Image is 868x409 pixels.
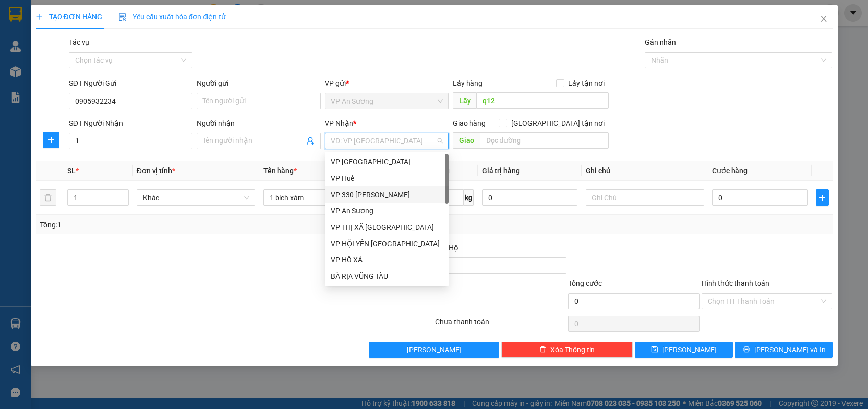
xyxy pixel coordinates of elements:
[197,78,321,89] div: Người gửi
[69,78,193,89] div: SĐT Người Gửi
[263,166,297,175] span: Tên hàng
[118,13,127,21] img: icon
[331,238,443,249] div: VP HỘI YÊN [GEOGRAPHIC_DATA]
[464,189,474,206] span: kg
[564,78,609,89] span: Lấy tận nơi
[735,342,833,358] button: printer[PERSON_NAME] và In
[137,166,175,175] span: Đơn vị tính
[5,68,69,87] b: Bến xe An Sương - Quận 12
[36,13,43,20] span: plus
[453,132,480,149] span: Giao
[582,161,708,181] th: Ghi chú
[435,244,459,252] span: Thu Hộ
[651,346,658,354] span: save
[453,92,476,109] span: Lấy
[480,132,609,149] input: Dọc đường
[712,166,748,175] span: Cước hàng
[586,189,704,206] input: Ghi Chú
[453,79,483,87] span: Lấy hàng
[43,132,59,148] button: plus
[434,316,567,334] div: Chưa thanh toán
[482,189,577,206] input: 0
[816,194,828,202] span: plus
[69,38,89,46] label: Tác vụ
[325,170,449,186] div: VP Huế
[331,254,443,266] div: VP HỒ XÁ
[325,119,353,127] span: VP Nhận
[325,235,449,252] div: VP HỘI YÊN HẢI LĂNG
[67,166,76,175] span: SL
[331,93,443,109] span: VP An Sương
[70,68,78,76] span: environment
[816,189,829,206] button: plus
[70,55,136,66] li: VP VP Huế
[507,117,609,129] span: [GEOGRAPHIC_DATA] tận nơi
[325,186,449,203] div: VP 330 Lê Duẫn
[118,13,226,21] span: Yêu cầu xuất hóa đơn điện tử
[331,271,443,282] div: BÀ RỊA VŨNG TÀU
[325,154,449,170] div: VP Đà Lạt
[331,205,443,216] div: VP An Sương
[143,190,249,205] span: Khác
[331,222,443,233] div: VP THỊ XÃ [GEOGRAPHIC_DATA]
[263,189,382,206] input: VD: Bàn, Ghế
[645,38,676,46] label: Gán nhãn
[325,268,449,284] div: BÀ RỊA VŨNG TÀU
[476,92,609,109] input: Dọc đường
[550,344,595,355] span: Xóa Thông tin
[306,137,315,145] span: user-add
[40,219,335,230] div: Tổng: 1
[568,279,602,287] span: Tổng cước
[635,342,733,358] button: save[PERSON_NAME]
[5,68,12,76] span: environment
[662,344,717,355] span: [PERSON_NAME]
[36,13,102,21] span: TẠO ĐƠN HÀNG
[325,203,449,219] div: VP An Sương
[369,342,500,358] button: [PERSON_NAME]
[331,189,443,200] div: VP 330 [PERSON_NAME]
[754,344,826,355] span: [PERSON_NAME] và In
[43,136,59,144] span: plus
[743,346,750,354] span: printer
[331,156,443,167] div: VP [GEOGRAPHIC_DATA]
[5,55,70,66] li: VP VP An Sương
[70,68,134,99] b: Bến xe Phía [GEOGRAPHIC_DATA]
[325,219,449,235] div: VP THỊ XÃ QUẢNG TRỊ
[197,117,321,129] div: Người nhận
[501,342,633,358] button: deleteXóa Thông tin
[69,117,193,129] div: SĐT Người Nhận
[482,166,520,175] span: Giá trị hàng
[539,346,546,354] span: delete
[325,252,449,268] div: VP HỒ XÁ
[40,189,56,206] button: delete
[453,119,486,127] span: Giao hàng
[702,279,769,287] label: Hình thức thanh toán
[325,78,449,89] div: VP gửi
[331,173,443,184] div: VP Huế
[819,15,828,23] span: close
[5,5,148,43] li: Tân Quang Dũng Thành Liên
[809,5,838,34] button: Close
[407,344,462,355] span: [PERSON_NAME]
